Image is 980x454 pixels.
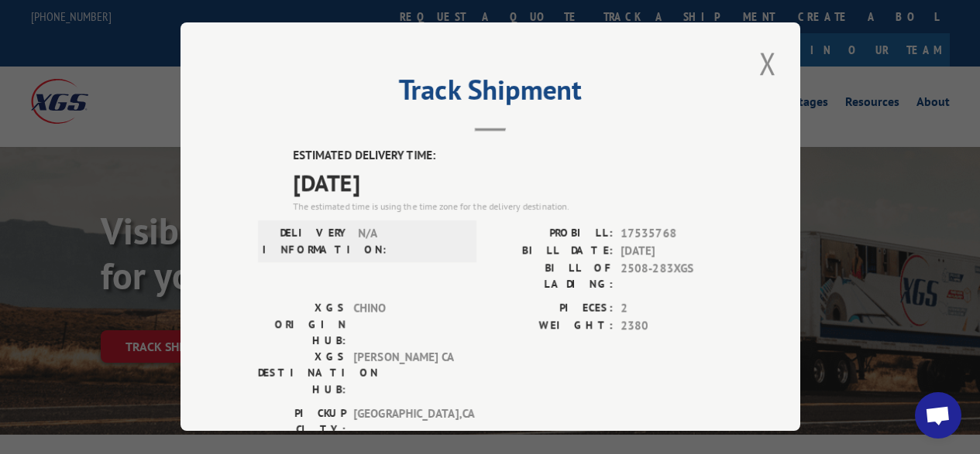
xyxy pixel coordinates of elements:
[358,225,462,258] span: N/A
[621,300,723,318] span: 2
[490,317,613,335] label: WEIGHT:
[490,260,613,292] label: BILL OF LADING:
[263,225,350,258] label: DELIVERY INFORMATION:
[293,147,723,165] label: ESTIMATED DELIVERY TIME:
[621,260,723,292] span: 2508-283XGS
[621,225,723,243] span: 17535768
[258,405,346,438] label: PICKUP CITY:
[258,79,723,108] h2: Track Shipment
[258,300,346,349] label: XGS ORIGIN HUB:
[353,349,458,398] span: [PERSON_NAME] CA
[353,405,458,438] span: [GEOGRAPHIC_DATA] , CA
[621,242,723,260] span: [DATE]
[258,349,346,398] label: XGS DESTINATION HUB:
[490,225,613,243] label: PROBILL:
[490,300,613,318] label: PIECES:
[293,165,723,200] span: [DATE]
[353,300,458,349] span: CHINO
[755,42,781,84] button: Close modal
[490,242,613,260] label: BILL DATE:
[293,200,723,213] div: The estimated time is using the time zone for the delivery destination.
[915,392,961,439] a: Open chat
[621,317,723,335] span: 2380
